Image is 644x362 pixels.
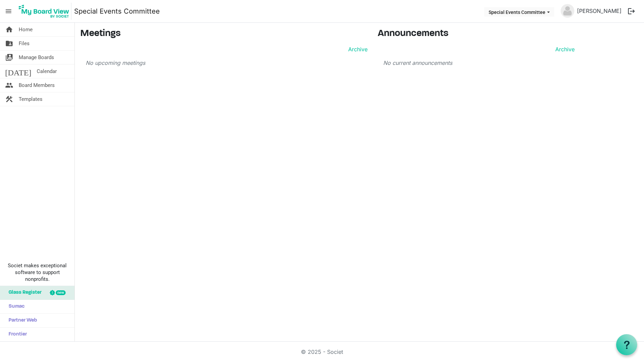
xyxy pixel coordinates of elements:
[5,286,41,300] span: Glass Register
[378,28,580,40] h3: Announcements
[37,65,57,78] span: Calendar
[574,4,624,18] a: [PERSON_NAME]
[80,28,368,40] h3: Meetings
[383,59,575,67] p: No current announcements
[345,45,368,53] a: Archive
[5,78,13,92] span: people
[17,3,74,20] a: My Board View Logo
[19,51,54,64] span: Manage Boards
[3,262,71,283] span: Societ makes exceptional software to support nonprofits.
[484,7,554,17] button: Special Events Committee dropdownbutton
[5,92,13,106] span: construction
[5,328,27,341] span: Frontier
[561,4,574,18] img: no-profile-picture.svg
[553,45,575,53] a: Archive
[5,23,13,36] span: home
[2,5,15,18] span: menu
[74,4,160,18] a: Special Events Committee
[19,92,43,106] span: Templates
[5,300,24,313] span: Sumac
[86,59,368,67] p: No upcoming meetings
[5,37,13,50] span: folder_shared
[19,78,55,92] span: Board Members
[5,51,13,64] span: switch_account
[301,348,343,355] a: © 2025 - Societ
[19,37,30,50] span: Files
[5,65,31,78] span: [DATE]
[19,23,33,36] span: Home
[624,4,639,18] button: logout
[5,314,37,327] span: Partner Web
[56,290,66,295] div: new
[17,3,71,20] img: My Board View Logo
